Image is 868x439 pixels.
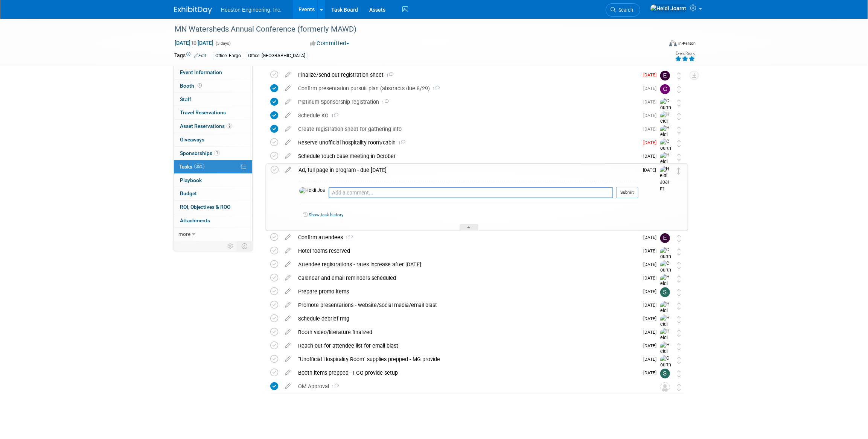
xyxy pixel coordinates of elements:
[643,289,660,294] span: [DATE]
[643,262,660,267] span: [DATE]
[281,342,294,349] a: edit
[281,85,294,92] a: edit
[660,382,670,392] img: Unassigned
[237,241,253,251] td: Toggle Event Tabs
[174,66,252,79] a: Event Information
[660,274,672,301] img: Heidi Joarnt
[281,302,294,308] a: edit
[677,370,681,377] i: Move task
[180,217,210,223] span: Attachments
[677,248,681,255] i: Move task
[660,328,672,355] img: Heidi Joarnt
[660,111,672,138] img: Heidi Joarnt
[384,73,393,78] span: 1
[174,201,252,214] a: ROI, Objectives & ROO
[281,126,294,132] a: edit
[180,96,191,102] span: Staff
[678,41,696,46] div: In-Person
[677,99,681,106] i: Move task
[677,126,681,134] i: Move task
[294,231,639,244] div: Confirm attendees
[246,52,308,60] div: Office: [GEOGRAPHIC_DATA]
[660,287,670,297] img: Savannah Hartsoch
[329,384,339,389] span: 1
[294,272,639,284] div: Calendar and email reminders scheduled
[294,96,639,108] div: Platinum Sponsorship registration
[174,93,252,106] a: Staff
[294,68,639,81] div: Finalize/send out registration sheet
[669,40,677,46] img: Format-Inperson.png
[643,370,660,375] span: [DATE]
[677,235,681,242] i: Move task
[294,353,639,366] div: "Unofficial Hospitality Room" supplies prepped - MG provide
[180,137,204,143] span: Giveaways
[179,164,204,170] span: Tasks
[643,275,660,281] span: [DATE]
[643,113,660,118] span: [DATE]
[677,167,681,175] i: Move task
[643,86,660,91] span: [DATE]
[660,84,670,94] img: Chris Otterness
[281,71,294,78] a: edit
[178,231,190,237] span: more
[660,369,670,378] img: Savannah Hartsoch
[660,152,672,179] img: Heidi Joarnt
[675,52,695,55] div: Event Rating
[281,112,294,119] a: edit
[294,380,645,393] div: OM Approval
[379,100,389,105] span: 1
[616,187,638,198] button: Submit
[190,40,198,46] span: to
[677,262,681,269] i: Move task
[677,330,681,337] i: Move task
[174,160,252,173] a: Tasks25%
[294,150,639,163] div: Schedule touch base meeting in October
[174,133,252,146] a: Giveaways
[677,289,681,296] i: Move task
[643,126,660,132] span: [DATE]
[660,71,670,81] img: ERIK Jones
[281,99,294,105] a: edit
[294,339,639,352] div: Reach out for attendee list for email blast
[282,167,295,173] a: edit
[643,235,660,240] span: [DATE]
[174,174,252,187] a: Playbook
[180,150,220,156] span: Sponsorships
[281,315,294,322] a: edit
[677,384,681,391] i: Move task
[281,139,294,146] a: edit
[343,235,353,240] span: 1
[213,52,243,60] div: Office: Fargo
[180,204,230,210] span: ROI, Objectives & ROO
[196,83,203,88] span: Booth not reserved yet
[650,4,687,12] img: Heidi Joarnt
[294,366,639,379] div: Booth items prepped - FGO provide setup
[281,261,294,268] a: edit
[281,329,294,336] a: edit
[677,275,681,283] i: Move task
[643,167,660,173] span: [DATE]
[227,123,232,129] span: 2
[660,125,672,152] img: Heidi Joarnt
[174,6,212,14] img: ExhibitDay
[643,248,660,254] span: [DATE]
[299,187,325,194] img: Heidi Joarnt
[294,299,639,311] div: Promote presentations - website/social media/email blast
[677,140,681,147] i: Move task
[172,23,651,36] div: MN Watersheds Annual Conference (formerly MAWD)
[174,214,252,227] a: Attachments
[174,52,206,60] td: Tags
[643,343,660,348] span: [DATE]
[660,98,672,131] img: Courtney Grandbois
[294,312,639,325] div: Schedule debrief mtg
[180,190,197,196] span: Budget
[294,326,639,339] div: Booth video/literature finalized
[294,123,639,135] div: Create registration sheet for gathering info
[677,316,681,323] i: Move task
[677,113,681,120] i: Move task
[221,7,282,13] span: Houston Engineering, Inc.
[180,109,226,115] span: Travel Reservations
[660,138,672,172] img: Courtney Grandbois
[294,82,639,95] div: Confirm presentation pursuit plan (abstracts due 8/29)
[430,87,440,91] span: 1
